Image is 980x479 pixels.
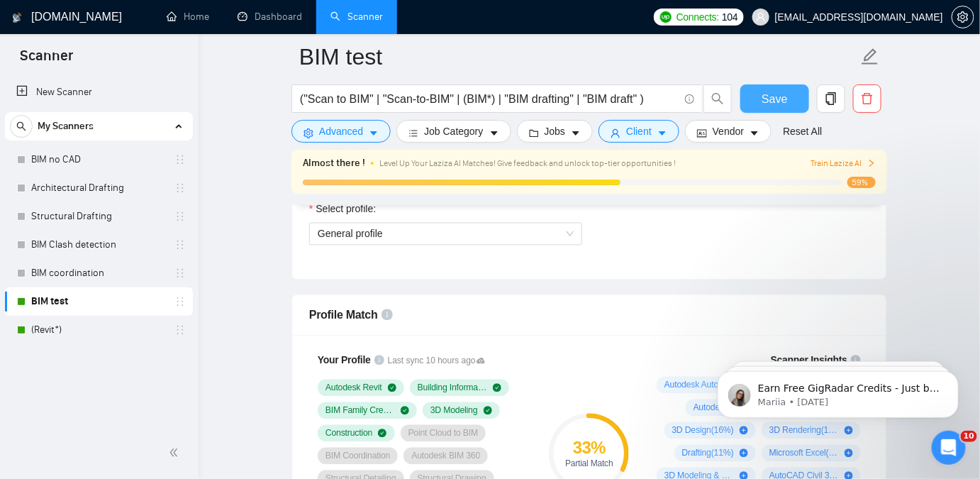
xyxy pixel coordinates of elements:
span: check-circle [493,384,501,392]
a: BIM Clash detection [31,231,166,259]
img: logo [12,6,22,29]
span: right [867,159,876,167]
a: BIM coordination [31,259,166,287]
span: Jobs [545,123,566,139]
span: check-circle [484,407,492,415]
span: Building Information Modeling [418,382,487,394]
span: Advanced [319,123,363,139]
span: caret-down [489,128,499,138]
span: check-circle [388,384,396,392]
a: BIM no CAD [31,145,166,174]
img: upwork-logo.png [660,11,672,23]
span: BIM Family Creation [325,405,395,417]
span: delete [854,92,881,105]
a: Structural Drafting [31,202,166,231]
input: Scanner name... [299,39,858,75]
button: Save [740,84,809,113]
span: 59% [847,177,876,188]
div: Partial Match [549,460,629,468]
span: holder [174,239,186,250]
span: 3D Modeling [430,405,478,417]
button: idcardVendorcaret-down [685,120,772,143]
span: Save [762,90,787,108]
span: info-circle [382,309,393,321]
span: holder [174,154,186,165]
iframe: Intercom notifications message [696,341,980,441]
span: 10 [961,431,977,442]
span: My Scanners [38,112,94,141]
span: Job Category [424,123,483,139]
iframe: Intercom live chat [932,431,966,465]
a: (Revit*) [31,316,166,344]
span: setting [304,128,313,138]
span: caret-down [369,128,379,138]
span: General profile [318,224,574,245]
span: BIM Coordination [325,451,390,462]
button: Train Laziza AI [811,157,876,170]
a: New Scanner [16,78,182,106]
span: holder [174,268,186,279]
span: search [11,121,32,131]
span: Level Up Your Laziza AI Matches! Give feedback and unlock top-tier opportunities ! [379,158,676,168]
span: caret-down [750,128,759,138]
span: info-circle [685,94,694,104]
a: Reset All [783,123,822,139]
span: holder [174,182,186,194]
span: holder [174,324,186,336]
span: edit [861,48,879,66]
button: settingAdvancedcaret-down [291,120,391,143]
span: holder [174,296,186,307]
span: folder [529,128,539,138]
button: setting [952,6,974,28]
span: Almost there ! [303,155,365,171]
span: setting [952,11,974,23]
a: searchScanner [330,11,383,23]
span: caret-down [657,128,667,138]
span: 3D Design ( 16 %) [672,425,734,436]
span: user [756,12,766,22]
button: copy [817,84,845,113]
span: idcard [697,128,707,138]
span: Client [626,123,652,139]
span: caret-down [571,128,581,138]
button: search [703,84,732,113]
span: user [611,128,620,138]
button: search [10,115,33,138]
span: plus-circle [845,449,853,458]
span: Vendor [713,123,744,139]
span: check-circle [378,429,386,438]
span: bars [408,128,418,138]
a: homeHome [167,11,209,23]
button: folderJobscaret-down [517,120,594,143]
span: double-left [169,446,183,460]
span: search [704,92,731,105]
button: userClientcaret-down [598,120,679,143]
button: barsJob Categorycaret-down [396,120,511,143]
li: My Scanners [5,112,193,344]
span: Autodesk Revit [325,382,382,394]
a: Architectural Drafting [31,174,166,202]
span: Autodesk BIM 360 [411,451,480,462]
span: info-circle [374,356,384,365]
span: plus-circle [740,449,748,458]
li: New Scanner [5,78,193,106]
span: Last sync 10 hours ago [388,355,486,368]
span: Autodesk AutoCAD ( 50 %) [664,380,734,391]
span: Drafting ( 11 %) [682,448,734,459]
input: Search Freelance Jobs... [300,90,679,108]
a: dashboardDashboard [238,11,302,23]
span: Connects: [676,9,719,25]
span: Your Profile [318,355,371,366]
span: Microsoft Excel ( 11 %) [769,448,839,459]
span: Construction [325,428,372,439]
span: Select profile: [316,202,376,217]
span: Autodesk Navisworks ( 18 %) [694,402,763,414]
span: copy [818,92,845,105]
span: Scanner [9,45,84,75]
span: Profile Match [309,309,378,321]
button: delete [853,84,881,113]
